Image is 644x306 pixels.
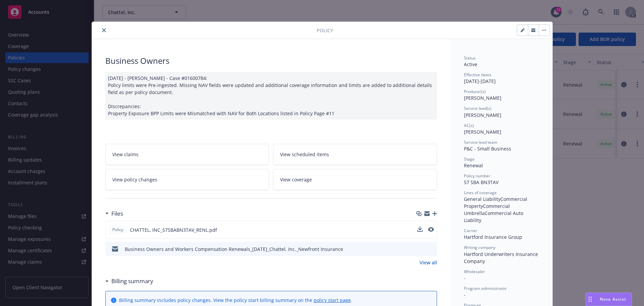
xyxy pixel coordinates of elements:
[417,226,423,232] button: download file
[111,209,123,218] h3: Files
[464,72,539,85] div: [DATE] - [DATE]
[464,145,511,152] span: P&C - Small Business
[428,246,434,253] button: preview file
[464,129,501,135] span: [PERSON_NAME]
[464,251,539,264] span: Hartford Underwriters Insurance Company
[464,61,477,68] span: Active
[464,55,476,61] span: Status
[130,226,217,233] span: CHATTEL, INC_57SBABN3TAV_RENL.pdf
[464,112,501,118] span: [PERSON_NAME]
[464,179,498,185] span: 57 SBA BN3TAV
[111,227,124,233] span: Policy
[105,209,123,218] div: Files
[111,277,153,286] h3: Billing summary
[586,293,594,306] div: Drag to move
[280,151,329,158] span: View scheduled items
[464,196,500,202] span: General Liability
[317,27,333,34] span: Policy
[112,176,157,183] span: View policy changes
[428,226,434,233] button: preview file
[464,139,497,145] span: Service lead team
[464,105,491,111] span: Service lead(s)
[464,156,475,162] span: Stage
[464,275,466,281] span: -
[464,210,525,223] span: Commercial Auto Liability
[105,55,437,67] div: Business Owners
[105,169,269,190] a: View policy changes
[464,123,474,128] span: AC(s)
[464,89,486,94] span: Producer(s)
[273,144,437,165] a: View scheduled items
[464,173,490,179] span: Policy number
[464,190,497,195] span: Lines of coverage
[428,227,434,232] button: preview file
[105,277,153,286] div: Billing summary
[105,144,269,165] a: View claims
[464,203,511,216] span: Commercial Umbrella
[280,176,312,183] span: View coverage
[464,234,522,240] span: Hartford Insurance Group
[464,269,485,274] span: Wholesaler
[600,296,626,302] span: Nova Assist
[105,72,437,120] div: [DATE] - [PERSON_NAME] - Case #01600784: Policy limits were Pre-ingested. Missing NAV fields were...
[100,26,108,34] button: close
[464,228,477,233] span: Carrier
[418,246,423,253] button: download file
[273,169,437,190] a: View coverage
[420,259,437,266] a: View all
[586,293,632,306] button: Nova Assist
[464,245,495,250] span: Writing company
[112,151,139,158] span: View claims
[314,297,351,303] a: policy start page
[417,226,423,233] button: download file
[125,246,343,253] div: Business Owners and Workers Compensation Renewals_[DATE]_Chattel, Inc._Newfront Insurance
[464,162,483,169] span: Renewal
[464,292,466,298] span: -
[464,196,529,209] span: Commercial Property
[119,297,352,304] div: Billing summary includes policy changes. View the policy start billing summary on the .
[464,286,507,291] span: Program administrator
[464,95,501,101] span: [PERSON_NAME]
[464,72,491,78] span: Effective dates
